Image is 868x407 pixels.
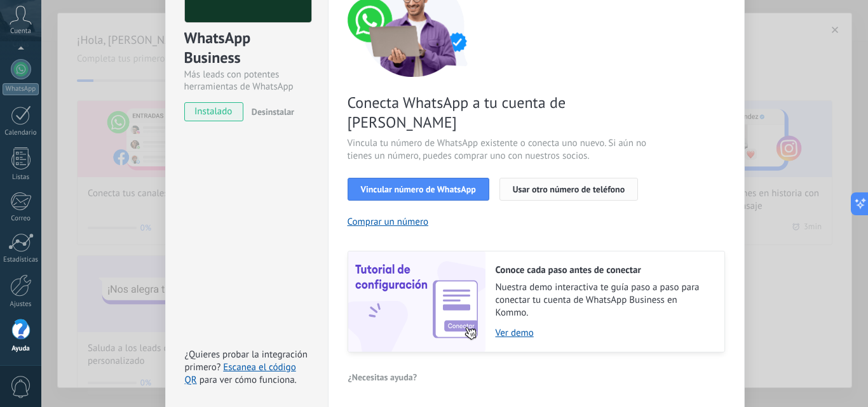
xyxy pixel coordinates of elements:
span: Usar otro número de teléfono [513,185,625,194]
span: Vincula tu número de WhatsApp existente o conecta uno nuevo. Si aún no tienes un número, puedes c... [348,137,650,163]
button: Comprar un número [348,216,429,228]
span: ¿Quieres probar la integración primero? [185,349,308,373]
span: para ver cómo funciona. [200,374,297,386]
span: Desinstalar [252,106,294,117]
div: Correo [3,215,39,223]
button: Desinstalar [247,102,294,121]
button: Usar otro número de teléfono [499,178,638,201]
div: Calendario [3,129,39,137]
div: WhatsApp Business [184,28,309,69]
span: ¿Necesitas ayuda? [348,373,417,382]
span: Cuenta [10,27,31,36]
a: Ver demo [496,327,712,339]
div: WhatsApp [3,83,39,95]
span: Conecta WhatsApp a tu cuenta de [PERSON_NAME] [348,93,650,132]
h2: Conoce cada paso antes de conectar [496,264,712,276]
div: Más leads con potentes herramientas de WhatsApp [184,69,309,93]
div: Estadísticas [3,256,39,264]
span: instalado [185,102,243,121]
div: Listas [3,173,39,182]
button: Vincular número de WhatsApp [348,178,489,201]
a: Escanea el código QR [185,361,296,386]
span: Nuestra demo interactiva te guía paso a paso para conectar tu cuenta de WhatsApp Business en Kommo. [496,281,712,319]
span: Vincular número de WhatsApp [361,185,476,194]
button: ¿Necesitas ayuda? [348,368,418,387]
div: Ajustes [3,300,39,309]
div: Ayuda [3,345,39,353]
